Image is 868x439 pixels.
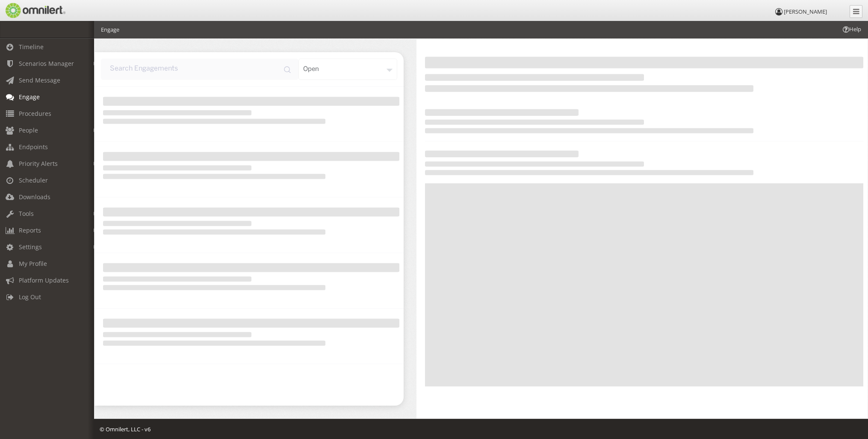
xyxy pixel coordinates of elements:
[100,425,151,433] span: © Omnilert, LLC - v6
[850,5,862,18] a: Collapse Menu
[19,59,74,68] span: Scenarios Manager
[19,76,60,84] span: Send Message
[19,143,48,151] span: Endpoints
[19,259,47,268] span: My Profile
[19,193,50,201] span: Downloads
[101,26,119,34] li: Engage
[19,176,48,184] span: Scheduler
[841,25,861,33] span: Help
[101,59,298,80] input: input
[4,3,65,18] img: Omnilert
[19,43,44,51] span: Timeline
[784,8,827,15] span: [PERSON_NAME]
[19,293,41,301] span: Log Out
[19,159,58,168] span: Priority Alerts
[19,126,38,134] span: People
[19,209,34,218] span: Tools
[298,59,397,80] div: open
[19,243,42,251] span: Settings
[19,109,51,118] span: Procedures
[19,93,40,101] span: Engage
[19,226,41,234] span: Reports
[19,276,69,284] span: Platform Updates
